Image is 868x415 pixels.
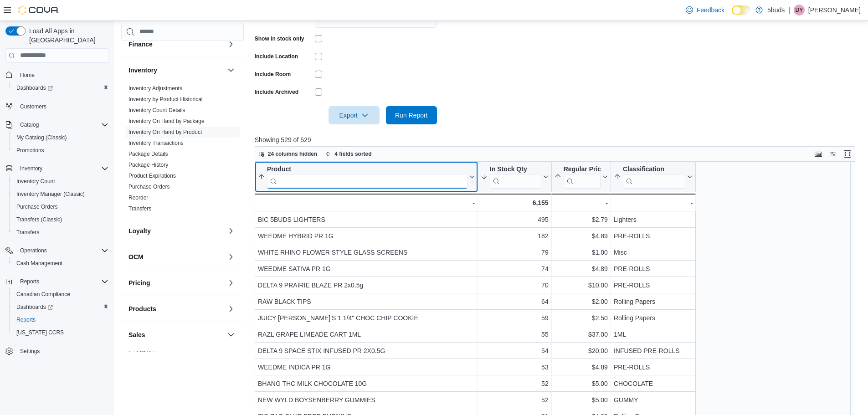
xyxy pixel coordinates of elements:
span: Inventory Transactions [128,139,184,147]
button: Purchase Orders [9,200,112,213]
span: Customers [20,103,46,110]
img: Cova [18,5,59,15]
span: Catalog [16,119,108,130]
button: OCM [226,251,236,262]
span: Reports [16,316,36,323]
div: DELTA 9 PRAIRIE BLAZE PR 2x0.5g [258,280,475,291]
nav: Complex example [5,65,108,382]
span: Inventory [16,163,108,174]
button: Pricing [226,277,236,288]
span: Product Expirations [128,172,176,179]
span: [US_STATE] CCRS [16,329,64,336]
button: Canadian Compliance [9,288,112,301]
div: Danielle Young [794,5,805,15]
span: Run Report [395,111,428,120]
label: Include Room [255,71,291,78]
a: Feedback [682,1,728,19]
span: Inventory On Hand by Product [128,128,202,136]
div: 70 [481,280,549,291]
div: WEEDME INDICA PR 1G [258,362,475,373]
div: WEEDME SATIVA PR 1G [258,263,475,274]
div: Rolling Papers [614,313,693,323]
span: Canadian Compliance [13,289,108,300]
div: WHITE RHINO FLOWER STYLE GLASS SCREENS [258,247,475,258]
span: Dashboards [16,84,53,92]
span: Inventory On Hand by Package [128,118,205,125]
div: WEEDME HYBRID PR 1G [258,231,475,241]
button: Classification [614,165,693,188]
div: - [554,197,607,208]
button: Inventory Manager (Classic) [9,188,112,200]
div: BHANG THC MILK CHOCOLATE 10G [258,378,475,389]
span: Load All Apps in [GEOGRAPHIC_DATA] [26,26,108,45]
div: 53 [481,362,549,373]
button: Reports [9,313,112,326]
span: Reports [16,276,108,287]
div: 495 [481,214,549,225]
span: Dashboards [13,302,108,313]
p: Showing 529 of 529 [255,135,862,144]
span: Inventory Count [13,176,108,187]
button: Promotions [9,144,112,157]
label: Include Location [255,53,298,60]
span: Inventory Adjustments [128,85,182,92]
span: Inventory Count Details [128,107,185,114]
button: Reports [2,275,112,288]
a: Settings [16,346,43,357]
button: Inventory [2,162,112,175]
button: Regular Price [554,165,607,188]
h3: OCM [128,252,144,261]
span: Canadian Compliance [16,291,70,298]
a: End Of Day [128,350,157,356]
button: Sales [226,329,236,340]
button: Enter fullscreen [842,149,853,159]
span: Reorder [128,194,148,201]
span: Customers [16,101,108,112]
a: Package Details [128,151,168,157]
h3: Pricing [128,278,150,287]
div: In Stock Qty [490,165,541,174]
button: Cash Management [9,257,112,270]
div: Product [267,165,467,188]
div: 74 [481,263,549,274]
div: Lighters [614,214,693,225]
button: Products [226,303,236,314]
p: [PERSON_NAME] [808,5,861,15]
h3: Finance [128,40,153,49]
a: Promotions [13,145,48,156]
button: Loyalty [128,226,224,236]
div: In Stock Qty [490,165,541,188]
span: Transfers (Classic) [13,214,108,225]
div: NEW WYLD BOYSENBERRY GUMMIES [258,395,475,405]
div: PRE-ROLLS [614,263,693,274]
span: DY [796,5,803,15]
a: Purchase Orders [128,184,170,190]
div: Regular Price [563,165,600,174]
a: Reports [13,314,39,325]
button: Run Report [386,106,437,124]
span: Home [20,72,35,79]
a: Inventory On Hand by Product [128,129,202,135]
button: Home [2,68,112,82]
a: Inventory On Hand by Package [128,118,205,124]
a: Home [16,70,38,81]
div: GUMMY [614,395,693,405]
button: Product [258,165,475,188]
div: $4.89 [554,231,607,241]
div: PRE-ROLLS [614,280,693,291]
button: Finance [128,40,224,49]
span: Purchase Orders [13,201,108,212]
span: Catalog [20,121,39,128]
span: Inventory by Product Historical [128,96,203,103]
input: Dark Mode [732,5,751,15]
a: Cash Management [13,258,66,269]
button: Products [128,304,224,313]
span: 24 columns hidden [268,150,318,158]
p: | [788,5,790,15]
a: Customers [16,101,50,112]
button: OCM [128,252,224,261]
span: Washington CCRS [13,327,108,338]
span: Export [334,106,374,124]
button: Customers [2,100,112,113]
div: Misc [614,247,693,258]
